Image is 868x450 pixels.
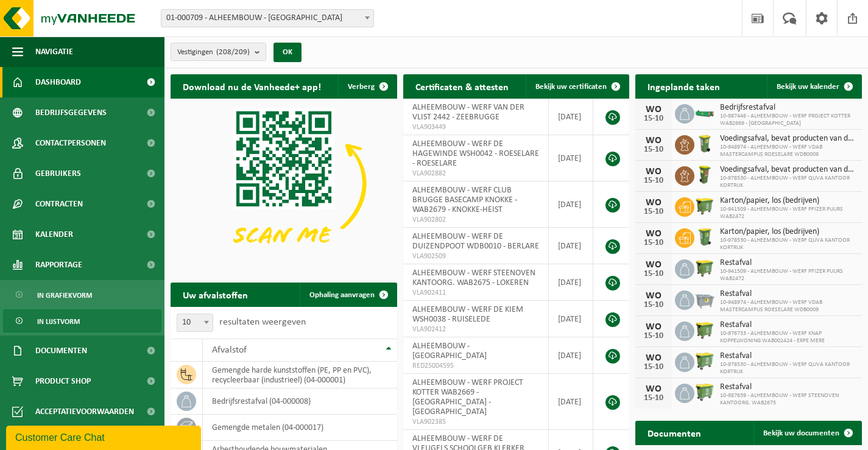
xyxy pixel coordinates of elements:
span: VLA902509 [412,251,539,261]
img: WB-1100-HPE-GN-50 [694,195,715,216]
div: 15-10 [641,114,666,123]
span: 10-941509 - ALHEEMBOUW - WERF PFIZER PUURS WAB2472 [720,268,856,283]
td: [DATE] [549,337,593,374]
td: [DATE] [549,99,593,135]
img: WB-0140-HPE-GN-50 [694,133,715,154]
div: WO [641,353,666,363]
span: ALHEEMBOUW - WERF VAN DER VLIST 2442 - ZEEBRUGGE [412,103,524,122]
span: Restafval [720,289,856,299]
span: Rapportage [35,250,82,280]
span: VLA902411 [412,288,539,298]
img: Download de VHEPlus App [171,99,397,269]
span: Restafval [720,258,856,268]
label: resultaten weergeven [219,317,306,327]
span: 10-987639 - ALHEEMBOUW - WERF STEENOVEN KANTOORG. WAB2675 [720,392,856,407]
span: VLA902802 [412,215,539,225]
span: VLA902385 [412,417,539,427]
a: Bekijk uw certificaten [526,74,628,99]
div: 15-10 [641,146,666,154]
span: Contactpersonen [35,128,106,158]
img: HK-XC-10-GN-00 [694,107,715,118]
img: WB-0660-HPE-GN-50 [694,382,715,403]
span: Bekijk uw documenten [763,429,839,437]
div: WO [641,136,666,146]
span: ALHEEMBOUW - [GEOGRAPHIC_DATA] [412,342,487,360]
div: WO [641,229,666,239]
img: WB-0240-HPE-GN-50 [694,227,715,247]
td: [DATE] [549,135,593,181]
count: (208/209) [216,48,250,56]
td: [DATE] [549,374,593,430]
h2: Ingeplande taken [635,74,732,98]
td: gemengde metalen (04-000017) [203,415,397,441]
div: 15-10 [641,332,666,340]
td: [DATE] [549,264,593,301]
div: WO [641,198,666,208]
span: Afvalstof [212,345,247,355]
img: WB-2500-GAL-GY-01 [694,289,715,309]
span: Bedrijfsrestafval [720,103,856,113]
h2: Download nu de Vanheede+ app! [171,74,333,98]
a: Bekijk uw kalender [767,74,861,99]
td: [DATE] [549,301,593,337]
span: 10-948974 - ALHEEMBOUW - WERF VDAB MASTERCAMPUS ROESELARE WDB0009 [720,144,856,158]
a: Ophaling aanvragen [300,283,396,307]
td: bedrijfsrestafval (04-000008) [203,388,397,415]
span: VLA903449 [412,122,539,132]
div: 15-10 [641,239,666,247]
span: 01-000709 - ALHEEMBOUW - OOSTNIEUWKERKE [161,10,373,27]
span: 10-978530 - ALHEEMBOUW - WERF QUVA KANTOOR KORTRIJK [720,175,856,189]
span: 10-941509 - ALHEEMBOUW - WERF PFIZER PUURS WAB2472 [720,206,856,220]
img: WB-0060-HPE-GN-50 [694,164,715,185]
h2: Documenten [635,421,713,445]
button: Vestigingen(208/209) [171,43,266,61]
span: 10-987446 - ALHEEMBOUW - WERF PROJECT KOTTER WAB2669 - [GEOGRAPHIC_DATA] [720,113,856,127]
img: WB-0660-HPE-GN-50 [694,351,715,371]
span: Vestigingen [177,43,250,62]
div: WO [641,291,666,301]
span: 10-978530 - ALHEEMBOUW - WERF QUVA KANTOOR KORTRIJK [720,361,856,376]
td: [DATE] [549,228,593,264]
span: Acceptatievoorwaarden [35,396,134,427]
span: 10-978530 - ALHEEMBOUW - WERF QUVA KANTOOR KORTRIJK [720,237,856,251]
span: Karton/papier, los (bedrijven) [720,227,856,237]
span: Bekijk uw kalender [777,83,839,91]
td: [DATE] [549,181,593,228]
span: Dashboard [35,67,81,97]
span: Bedrijfsgegevens [35,97,107,128]
a: Bekijk uw documenten [753,421,861,445]
span: RED25004595 [412,361,539,371]
div: 15-10 [641,301,666,309]
span: Documenten [35,336,87,366]
iframe: chat widget [6,423,203,450]
img: WB-1100-HPE-GN-51 [694,320,715,340]
img: WB-1100-HPE-GN-50 [694,258,715,278]
div: WO [641,167,666,177]
div: 15-10 [641,363,666,371]
span: 10-976733 - ALHEEMBOUW - WERF KNAP KOPPELWONING WAB002424 - ERPE MERE [720,330,856,345]
span: Restafval [720,320,856,330]
h2: Uw afvalstoffen [171,283,260,306]
button: Verberg [338,74,396,99]
span: 01-000709 - ALHEEMBOUW - OOSTNIEUWKERKE [161,9,374,27]
a: In lijstvorm [3,309,161,332]
span: In grafiekvorm [37,284,92,307]
span: ALHEEMBOUW - WERF PROJECT KOTTER WAB2669 - [GEOGRAPHIC_DATA] - [GEOGRAPHIC_DATA] [412,378,523,417]
span: ALHEEMBOUW - WERF STEENOVEN KANTOORG. WAB2675 - LOKEREN [412,269,535,287]
span: ALHEEMBOUW - WERF DE DUIZENDPOOT WDB0010 - BERLARE [412,232,539,251]
span: ALHEEMBOUW - WERF CLUB BRUGGE BASECAMP KNOKKE - WAB2679 - KNOKKE-HEIST [412,186,517,214]
span: Navigatie [35,37,73,67]
span: Product Shop [35,366,91,396]
span: ALHEEMBOUW - WERF DE HAGEWINDE WSH0042 - ROESELARE - ROESELARE [412,139,539,168]
span: Voedingsafval, bevat producten van dierlijke oorsprong, onverpakt, categorie 3 [720,134,856,144]
div: 15-10 [641,394,666,403]
span: Contracten [35,189,83,219]
div: WO [641,384,666,394]
div: WO [641,322,666,332]
button: OK [273,43,302,62]
span: Voedingsafval, bevat producten van dierlijke oorsprong, onverpakt, categorie 3 [720,165,856,175]
div: WO [641,260,666,270]
span: 10 [177,314,213,332]
span: 10 [177,314,213,331]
